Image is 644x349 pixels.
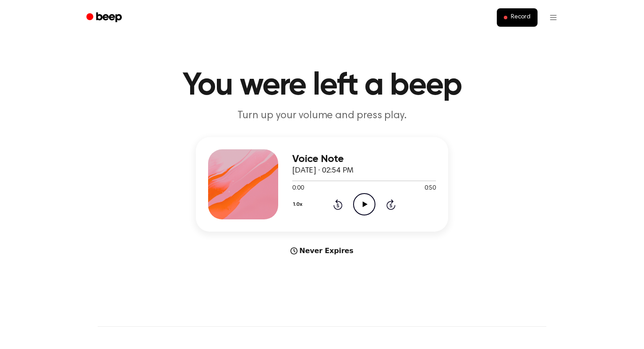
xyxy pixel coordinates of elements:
[497,8,538,27] button: Record
[543,7,564,28] button: Open menu
[425,184,436,193] span: 0:50
[292,184,304,193] span: 0:00
[154,109,490,123] p: Turn up your volume and press play.
[196,246,448,256] div: Never Expires
[292,167,354,175] span: [DATE] · 02:54 PM
[80,9,130,26] a: Beep
[292,153,436,165] h3: Voice Note
[98,70,546,102] h1: You were left a beep
[292,197,305,212] button: 1.0x
[511,14,531,21] span: Record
